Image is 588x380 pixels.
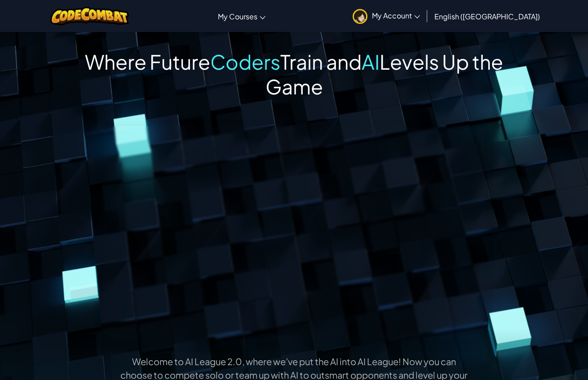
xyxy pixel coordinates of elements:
span: Where Future [85,49,210,74]
img: CodeCombat logo [50,7,129,25]
img: avatar [353,9,367,24]
span: AI [362,49,380,74]
a: English ([GEOGRAPHIC_DATA]) [430,4,544,28]
span: My Account [372,11,420,20]
span: English ([GEOGRAPHIC_DATA]) [434,12,540,21]
span: Coders [210,49,280,74]
span: Levels Up the Game [265,49,504,99]
a: My Courses [213,4,270,28]
a: My Account [348,2,424,30]
span: Train and [280,49,362,74]
span: My Courses [218,12,257,21]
